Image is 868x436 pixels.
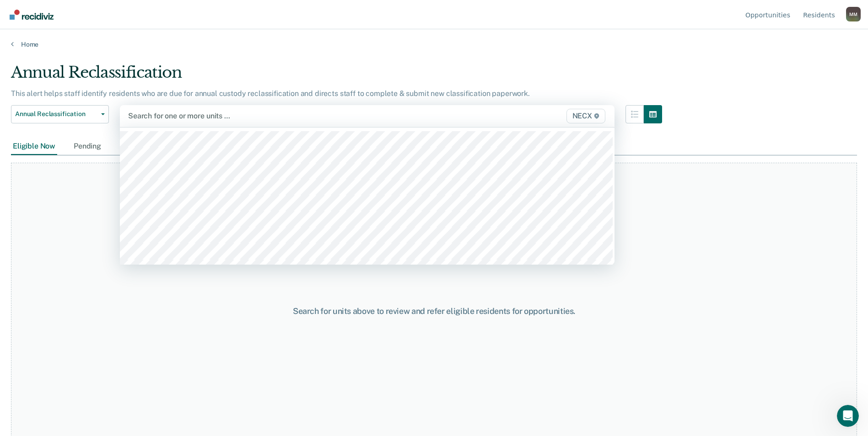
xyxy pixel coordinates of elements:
[846,7,861,21] div: M M
[11,40,857,48] a: Home
[10,10,54,20] img: Recidiviz
[11,63,662,89] div: Annual Reclassification
[11,105,109,123] button: Annual Reclassification
[566,109,605,123] span: NECX
[837,405,859,427] iframe: Intercom live chat
[72,138,103,155] div: Pending
[11,138,57,155] div: Eligible Now
[11,89,530,98] p: This alert helps staff identify residents who are due for annual custody reclassification and dir...
[846,7,861,21] button: Profile dropdown button
[223,306,646,316] div: Search for units above to review and refer eligible residents for opportunities.
[15,110,97,118] span: Annual Reclassification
